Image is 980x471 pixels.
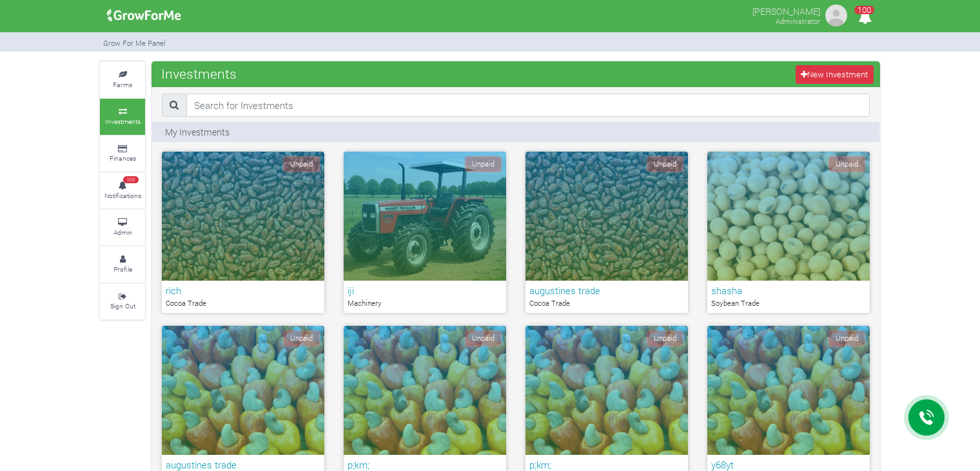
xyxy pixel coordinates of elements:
[465,156,502,172] span: Unpaid
[162,152,324,313] a: Unpaid rich Cocoa Trade
[103,3,186,28] img: growforme image
[348,298,502,309] p: Machinery
[647,330,683,346] span: Unpaid
[283,156,320,172] span: Unpaid
[854,6,874,14] span: 100
[100,210,145,245] a: Admin
[647,156,683,172] span: Unpaid
[110,301,135,310] small: Sign Out
[752,3,820,18] p: [PERSON_NAME]
[283,330,320,346] span: Unpaid
[123,176,139,184] span: 100
[852,3,877,32] i: Notifications
[100,246,145,282] a: Profile
[525,152,688,313] a: Unpaid augustines trade Cocoa Trade
[105,117,141,126] small: Investments
[100,62,145,97] a: Farms
[110,154,136,163] small: Finances
[113,265,132,274] small: Profile
[529,285,684,296] h6: augustines trade
[166,298,320,309] p: Cocoa Trade
[529,298,684,309] p: Cocoa Trade
[100,136,145,172] a: Finances
[348,285,502,296] h6: iji
[103,38,166,48] small: Grow For Me Panel
[852,12,877,25] a: 100
[113,80,132,89] small: Farms
[166,285,320,296] h6: rich
[776,16,820,26] small: Administrator
[823,3,849,28] img: growforme image
[796,65,874,84] a: New Investment
[529,459,684,470] h6: p;km;
[711,459,866,470] h6: y68yt
[711,298,866,309] p: Soybean Trade
[100,99,145,134] a: Investments
[100,173,145,208] a: 100 Notifications
[100,284,145,319] a: Sign Out
[104,191,141,200] small: Notifications
[828,156,865,172] span: Unpaid
[113,228,132,237] small: Admin
[158,61,240,86] span: Investments
[828,330,865,346] span: Unpaid
[165,125,230,139] p: My Investments
[707,152,870,313] a: Unpaid shasha Soybean Trade
[348,459,502,470] h6: p;km;
[465,330,502,346] span: Unpaid
[711,285,866,296] h6: shasha
[186,94,870,117] input: Search for Investments
[166,459,320,470] h6: augustines trade
[344,152,506,313] a: Unpaid iji Machinery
